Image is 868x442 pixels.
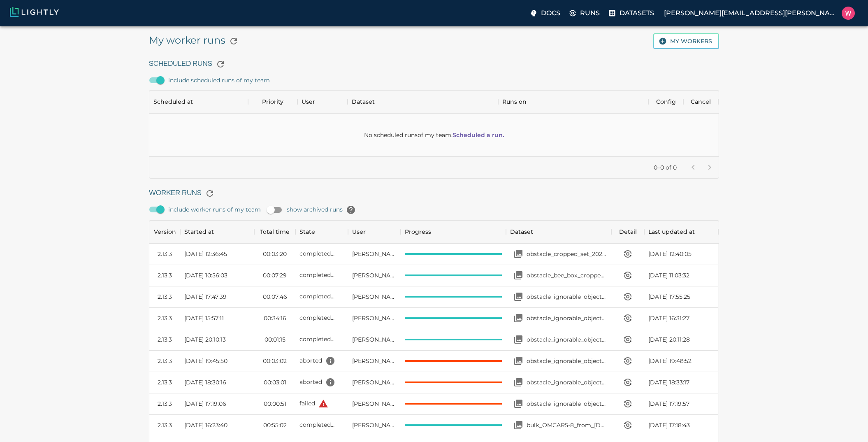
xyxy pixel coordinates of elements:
[322,353,339,369] button: All 153 images have been flagged as corrupt. 153 images raised MaxRetryError. For example, the im...
[510,288,607,305] a: Open your dataset obstacle_ignorable_object_cropped_set_2025-05-01_2025-08-15_00-03-13obstacle_ig...
[158,400,172,408] div: 2.13.3
[299,357,322,364] span: aborted
[154,220,176,243] div: Version
[264,378,286,386] time: 00:03:01
[842,7,855,20] img: William Maio
[653,33,719,49] button: My workers
[502,90,527,113] div: Runs on
[299,335,334,343] span: completed
[184,357,227,365] span: [DATE] 19:45:50
[352,90,375,113] div: Dataset
[331,246,347,262] button: State set to COMPLETED
[263,357,287,365] time: 00:03:02
[648,250,692,258] span: [DATE] 12:40:05
[510,353,607,369] a: Open your dataset obstacle_ignorable_object_cropped_setobstacle_ignorable_object_cropped_set
[510,417,527,433] button: Open your dataset bulk_OMCAR5-8_from_2025-07-03_to_2025-07-03_2025-08-13_22-03-16
[401,220,506,243] div: Progress
[510,288,527,305] button: Open your dataset obstacle_ignorable_object_cropped_set_2025-05-01_2025-08-15_00-03-13
[656,90,676,113] div: Config
[580,8,600,18] p: Runs
[158,250,172,258] div: 2.13.3
[527,314,607,322] p: obstacle_ignorable_object_cropped_set_2025-08-14_17-21-30
[620,310,636,326] button: View worker run detail
[263,271,287,279] time: 00:07:29
[352,378,397,386] span: William Maio (Bonsairobotics)
[510,353,527,369] button: Open your dataset obstacle_ignorable_object_cropped_set
[527,271,607,279] p: obstacle_bee_box_cropped_set_2025-03-01_2025-08-15_17-37-54
[648,335,690,344] span: [DATE] 20:11:28
[510,246,527,262] button: Open your dataset obstacle_cropped_set_2025-02-01_2025-08-15_19-13-51
[654,163,677,172] p: 0–0 of 0
[263,250,287,258] time: 00:03:20
[620,395,636,412] button: View worker run detail
[527,335,607,344] p: obstacle_ignorable_object_cropped_set
[620,353,636,369] button: View worker run detail
[348,220,401,243] div: User
[620,288,636,305] button: View worker run detail
[158,314,172,322] div: 2.13.3
[648,314,689,322] span: [DATE] 16:31:27
[661,4,858,22] label: [PERSON_NAME][EMAIL_ADDRESS][PERSON_NAME]William Maio
[297,90,348,113] div: User
[352,421,397,429] span: William Maio (Bonsairobotics)
[510,395,607,412] a: Open your dataset obstacle_ignorable_object_cropped_setobstacle_ignorable_object_cropped_set
[527,400,607,408] p: obstacle_ignorable_object_cropped_set
[299,293,334,300] span: completed
[184,314,224,322] span: [DATE] 15:57:11
[567,6,603,21] a: Runs
[184,293,227,301] span: [DATE] 17:47:39
[352,271,397,279] span: William Maio (Bonsairobotics)
[664,8,838,18] p: [PERSON_NAME][EMAIL_ADDRESS][PERSON_NAME]
[606,6,657,21] label: Datasets
[648,90,683,113] div: Config
[331,310,347,326] button: State set to COMPLETED
[348,90,498,113] div: Dataset
[299,378,322,386] span: aborted
[352,400,397,408] span: William Maio (Bonsairobotics)
[648,293,690,301] span: [DATE] 17:55:25
[264,314,286,322] time: 00:34:16
[527,357,607,365] p: obstacle_ignorable_object_cropped_set
[352,293,397,301] span: William Maio (Bonsairobotics)
[10,7,59,17] img: Lightly
[648,421,690,429] span: [DATE] 17:18:43
[620,417,636,433] button: View worker run detail
[149,56,719,72] h6: Scheduled Runs
[510,310,527,326] button: Open your dataset obstacle_ignorable_object_cropped_set_2025-08-14_17-21-30
[364,114,504,156] div: No scheduled runs of my team .
[158,335,172,344] div: 2.13.3
[184,378,226,386] span: [DATE] 18:30:16
[184,335,226,344] span: [DATE] 20:10:13
[302,90,315,113] div: User
[158,378,172,386] div: 2.13.3
[648,357,692,365] span: [DATE] 19:48:52
[299,271,334,279] span: completed
[510,267,607,284] a: Open your dataset obstacle_bee_box_cropped_set_2025-03-01_2025-08-15_17-37-54obstacle_bee_box_cro...
[299,220,315,243] div: State
[299,421,334,428] span: completed
[453,131,504,139] a: Scheduled a run.
[260,220,290,243] div: Total time
[527,250,607,258] p: obstacle_cropped_set_2025-02-01_2025-08-15_19-13-51
[510,374,527,391] button: Open your dataset obstacle_ignorable_object_cropped_set
[510,374,607,391] a: Open your dataset obstacle_ignorable_object_cropped_setobstacle_ignorable_object_cropped_set
[528,6,564,21] label: Docs
[506,220,611,243] div: Dataset
[619,220,637,243] div: Detail
[149,220,180,243] div: Version
[184,220,214,243] div: Started at
[527,378,607,386] p: obstacle_ignorable_object_cropped_set
[184,421,227,429] span: [DATE] 16:23:40
[184,250,227,258] span: [DATE] 12:36:45
[691,90,711,113] div: Cancel
[262,90,283,113] div: Priority
[149,90,248,113] div: Scheduled at
[168,205,261,214] span: include worker runs of my team
[510,395,527,412] button: Open your dataset obstacle_ignorable_object_cropped_set
[149,33,242,49] h5: My worker runs
[352,335,397,344] span: William Maio (Bonsairobotics)
[611,220,644,243] div: Detail
[299,250,334,257] span: completed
